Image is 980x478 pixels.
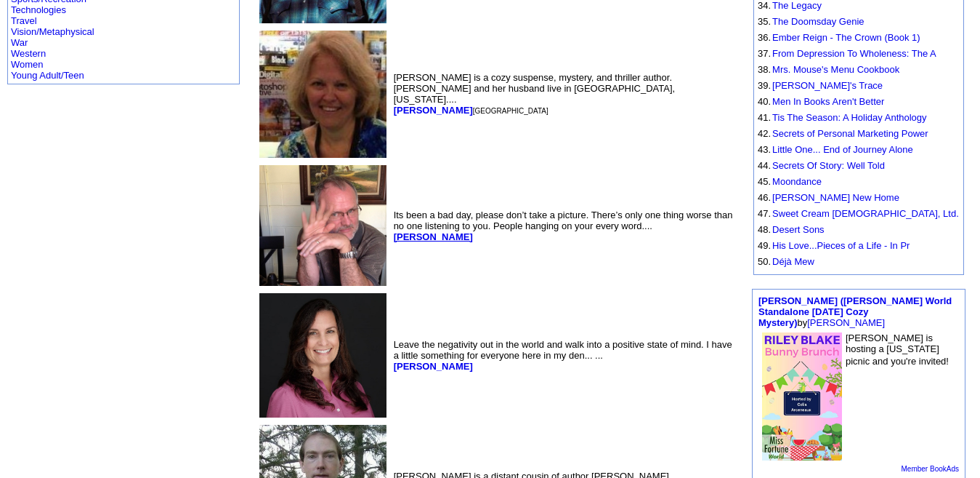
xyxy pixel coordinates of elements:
[758,80,771,91] font: 39.
[394,210,733,242] font: Its been a bad day, please don’t take a picture. There’s only one thing worse than no one listeni...
[772,192,899,203] a: [PERSON_NAME] New Home
[758,78,758,79] img: shim.gif
[758,190,758,191] img: shim.gif
[762,332,842,461] img: 79636.jpg
[758,240,771,251] font: 49.
[259,293,386,418] img: 63763.JPG
[394,72,676,116] font: [PERSON_NAME] is a cozy suspense, mystery, and thriller author. [PERSON_NAME] and her husband liv...
[772,48,936,59] a: From Depression To Wholeness: The A
[11,15,37,26] a: Travel
[758,126,758,127] img: shim.gif
[758,112,771,123] font: 41.
[758,14,758,15] img: shim.gif
[11,4,66,15] a: Technologies
[11,70,84,81] a: Young Adult/Teen
[758,254,758,255] img: shim.gif
[772,240,910,251] a: His Love...Pieces of a Life - In Pr
[758,224,771,235] font: 48.
[259,31,386,158] img: 187385.jpg
[758,30,758,31] img: shim.gif
[758,206,758,207] img: shim.gif
[394,105,473,116] a: [PERSON_NAME]
[758,160,771,171] font: 44.
[772,160,885,171] a: Secrets Of Story: Well Told
[758,295,952,328] font: by
[772,64,899,75] a: Mrs. Mouse's Menu Cookbook
[758,256,771,267] font: 50.
[772,224,825,235] a: Desert Sons
[758,64,771,75] font: 38.
[758,142,758,143] img: shim.gif
[772,128,928,139] a: Secrets of Personal Marketing Power
[473,107,548,115] font: [GEOGRAPHIC_DATA]
[758,158,758,159] img: shim.gif
[758,94,758,95] img: shim.gif
[758,222,758,223] img: shim.gif
[758,46,758,47] img: shim.gif
[772,256,814,267] a: Déjà Mew
[772,112,926,123] a: Tis The Season: A Holiday Anthology
[772,32,920,43] a: Ember Reign - The Crown (Book 1)
[758,192,771,203] font: 46.
[11,26,94,37] a: Vision/Metaphysical
[772,80,883,91] a: [PERSON_NAME]'s Trace
[11,48,46,59] a: Western
[11,37,28,48] a: War
[807,317,885,328] a: [PERSON_NAME]
[758,176,771,187] font: 45.
[11,59,44,70] a: Women
[758,128,771,139] font: 42.
[758,62,758,63] img: shim.gif
[758,16,771,27] font: 35.
[758,32,771,43] font: 36.
[772,144,913,155] a: Little One... End of Journey Alone
[758,144,771,155] font: 43.
[394,361,473,372] a: [PERSON_NAME]
[394,339,732,372] font: Leave the negativity out in the world and walk into a positive state of mind. I have a little som...
[758,208,771,219] font: 47.
[772,16,864,27] a: The Doomsday Genie
[758,48,771,59] font: 37.
[902,465,959,473] a: Member BookAds
[772,96,884,107] a: Men In Books Aren't Better
[772,176,822,187] a: Moondance
[758,295,952,328] a: [PERSON_NAME] ([PERSON_NAME] World Standalone [DATE] Cozy Mystery)
[758,270,758,271] img: shim.gif
[772,208,959,219] a: Sweet Cream [DEMOGRAPHIC_DATA], Ltd.
[846,332,949,367] font: [PERSON_NAME] is hosting a [US_STATE] picnic and you're invited!
[394,231,473,242] a: [PERSON_NAME]
[259,165,386,287] img: 211017.jpeg
[758,96,771,107] font: 40.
